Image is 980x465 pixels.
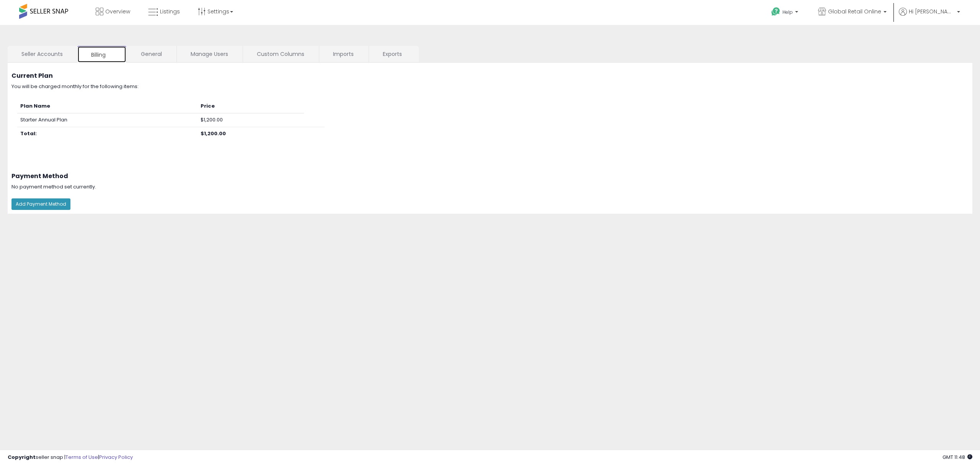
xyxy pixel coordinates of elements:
h3: Payment Method [11,173,969,180]
b: $1,200.00 [201,130,226,137]
span: Global Retail Online [828,8,881,15]
i: Get Help [771,7,781,16]
h3: Current Plan [11,72,969,79]
a: Custom Columns [243,46,318,62]
td: Starter Annual Plan [17,113,198,127]
th: Plan Name [17,100,198,113]
span: You will be charged monthly for the following items: [11,83,139,90]
div: No payment method set currently. [6,183,974,191]
button: Add Payment Method [11,198,70,210]
th: Price [198,100,304,113]
span: Listings [160,8,180,15]
a: Exports [369,46,418,62]
a: Hi [PERSON_NAME] [899,8,960,25]
span: Hi [PERSON_NAME] [909,8,955,15]
a: Seller Accounts [8,46,77,62]
td: $1,200.00 [198,113,304,127]
a: Billing [77,46,126,63]
a: General [127,46,176,62]
a: Manage Users [177,46,242,62]
a: Help [765,1,806,25]
a: Imports [319,46,368,62]
span: Help [782,9,793,15]
b: Total: [20,130,37,137]
span: Overview [105,8,130,15]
